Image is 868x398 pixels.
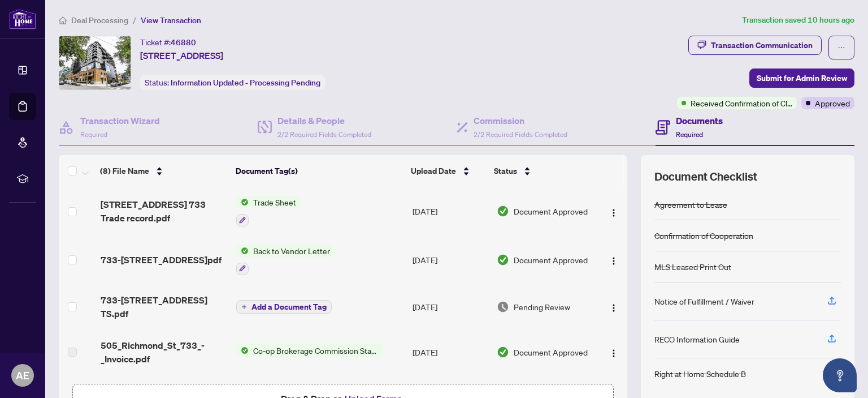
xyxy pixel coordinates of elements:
[71,15,128,25] span: Deal Processing
[497,301,509,313] img: Document Status
[408,187,492,236] td: [DATE]
[101,253,222,267] span: 733-[STREET_ADDRESS]pdf
[609,208,618,217] img: Logo
[140,75,325,90] div: Status:
[609,303,618,313] img: Logo
[514,346,588,358] span: Document Approved
[231,155,406,187] th: Document Tag(s)
[101,198,228,225] span: [STREET_ADDRESS] 733 Trade record.pdf
[514,205,588,217] span: Document Approved
[474,130,567,139] span: 2/2 Required Fields Completed
[9,8,36,29] img: logo
[133,14,136,27] li: /
[411,165,456,177] span: Upload Date
[605,343,623,361] button: Logo
[277,130,371,139] span: 2/2 Required Fields Completed
[688,36,822,55] button: Transaction Communication
[837,44,845,52] span: ellipsis
[815,97,850,109] span: Approved
[654,260,731,273] div: MLS Leased Print Out
[654,367,746,380] div: Right at Home Schedule B
[654,169,757,185] span: Document Checklist
[80,130,107,139] span: Required
[141,15,201,25] span: View Transaction
[497,254,509,266] img: Document Status
[497,205,509,217] img: Document Status
[654,198,727,211] div: Agreement to Lease
[742,14,854,27] article: Transaction saved 10 hours ago
[249,344,383,357] span: Co-op Brokerage Commission Statement
[406,155,490,187] th: Upload Date
[59,16,67,24] span: home
[711,36,813,54] div: Transaction Communication
[236,245,335,275] button: Status IconBack to Vendor Letter
[605,298,623,316] button: Logo
[605,251,623,269] button: Logo
[171,78,320,88] span: Information Updated - Processing Pending
[140,36,196,49] div: Ticket #:
[236,344,383,357] button: Status IconCo-op Brokerage Commission Statement
[408,284,492,329] td: [DATE]
[236,344,249,357] img: Status Icon
[101,339,228,366] span: 505_Richmond_St_733_-_Invoice.pdf
[489,155,594,187] th: Status
[236,196,301,226] button: Status IconTrade Sheet
[514,301,570,313] span: Pending Review
[16,367,29,383] span: AE
[277,114,371,127] h4: Details & People
[249,245,335,257] span: Back to Vendor Letter
[249,196,301,208] span: Trade Sheet
[100,165,149,177] span: (8) File Name
[691,97,792,109] span: Received Confirmation of Closing
[654,333,740,345] div: RECO Information Guide
[823,358,857,392] button: Open asap
[514,254,588,266] span: Document Approved
[605,202,623,220] button: Logo
[654,229,753,242] div: Confirmation of Cooperation
[654,295,754,307] div: Notice of Fulfillment / Waiver
[609,256,618,266] img: Logo
[241,304,247,310] span: plus
[251,303,327,311] span: Add a Document Tag
[676,130,703,139] span: Required
[101,293,228,320] span: 733-[STREET_ADDRESS] TS.pdf
[236,196,249,208] img: Status Icon
[236,245,249,257] img: Status Icon
[171,37,196,48] span: 46880
[408,236,492,284] td: [DATE]
[236,300,332,314] button: Add a Document Tag
[59,36,131,89] img: IMG-C12310032_1.jpg
[80,114,160,127] h4: Transaction Wizard
[474,114,567,127] h4: Commission
[408,329,492,375] td: [DATE]
[96,155,231,187] th: (8) File Name
[494,165,517,177] span: Status
[757,69,847,87] span: Submit for Admin Review
[609,349,618,358] img: Logo
[676,114,723,127] h4: Documents
[749,69,854,88] button: Submit for Admin Review
[140,49,223,62] span: [STREET_ADDRESS]
[497,346,509,358] img: Document Status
